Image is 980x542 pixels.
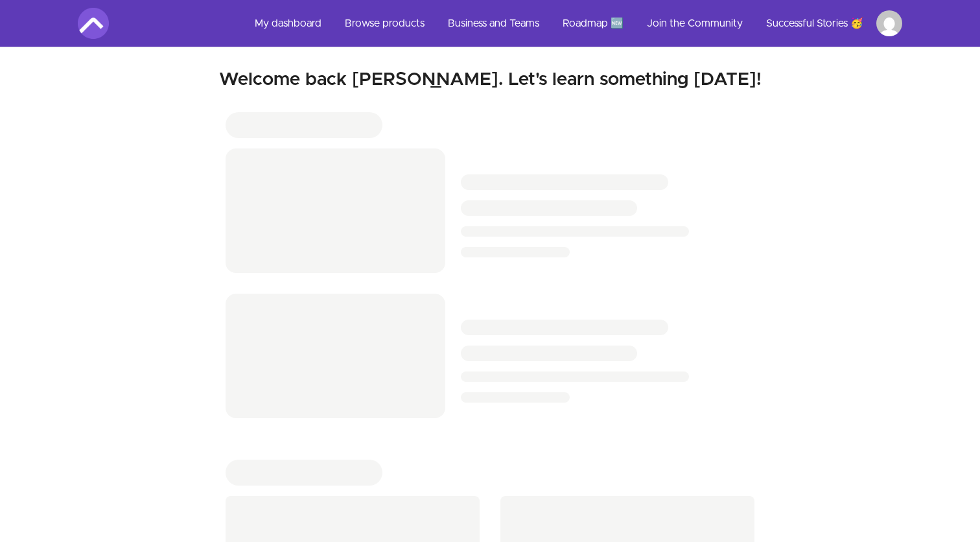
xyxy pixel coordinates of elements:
nav: Main [244,8,902,39]
h2: Welcome back [PERSON_NAME]. Let's learn something [DATE]! [78,68,902,91]
img: Amigoscode logo [78,8,109,39]
a: Join the Community [636,8,753,39]
a: My dashboard [244,8,332,39]
img: Profile image for Premkumar [876,10,902,36]
a: Successful Stories 🥳 [756,8,874,39]
a: Business and Teams [437,8,550,39]
a: Browse products [334,8,435,39]
a: Roadmap 🆕 [552,8,634,39]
